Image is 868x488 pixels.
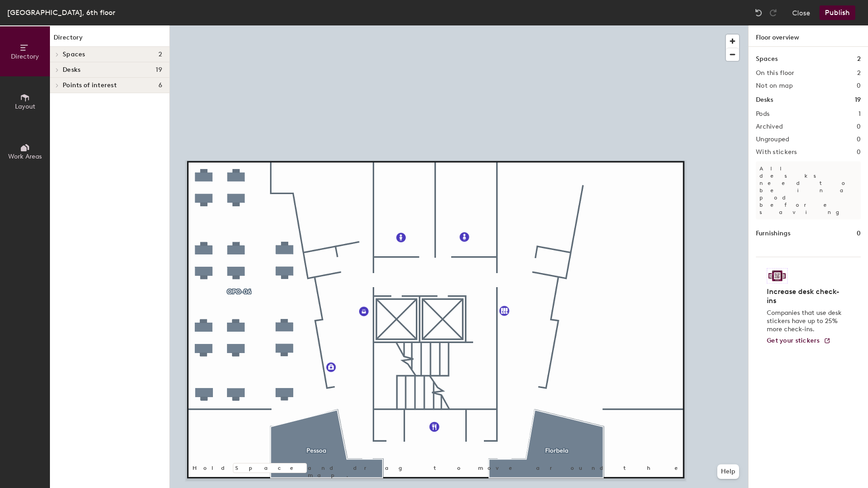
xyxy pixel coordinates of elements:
h1: Furnishings [756,229,790,239]
span: Points of interest [63,82,117,89]
p: All desks need to be in a pod before saving [756,161,861,219]
h1: Desks [756,95,773,105]
img: Sticker logo [767,268,788,284]
h2: 2 [857,70,861,77]
span: Directory [11,53,39,60]
h2: 0 [857,123,861,130]
span: 19 [156,66,162,74]
h1: 0 [857,229,861,239]
span: 2 [158,51,162,58]
h1: Spaces [756,54,778,64]
button: Help [717,464,739,479]
h2: Not on map [756,82,793,90]
h2: Pods [756,110,769,118]
span: Spaces [63,51,85,58]
h1: 19 [855,95,861,105]
h2: On this floor [756,70,794,77]
h1: 2 [857,54,861,64]
p: Companies that use desk stickers have up to 25% more check-ins. [767,309,844,334]
h2: Archived [756,123,783,130]
h2: 0 [857,136,861,143]
div: [GEOGRAPHIC_DATA], 6th floor [7,7,115,18]
img: Undo [754,8,763,17]
span: Desks [63,66,80,74]
h2: With stickers [756,149,797,156]
h2: 0 [857,149,861,156]
h2: Ungrouped [756,136,789,143]
span: Work Areas [8,153,42,160]
button: Close [792,5,810,20]
span: Get your stickers [767,337,820,344]
h1: Directory [50,33,169,47]
h1: Floor overview [749,25,868,47]
img: Redo [769,8,778,17]
span: 6 [158,82,162,89]
span: Layout [15,103,35,110]
h4: Increase desk check-ins [767,287,844,305]
button: Publish [819,5,855,20]
h2: 1 [858,110,861,118]
h2: 0 [857,82,861,90]
a: Get your stickers [767,337,831,345]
